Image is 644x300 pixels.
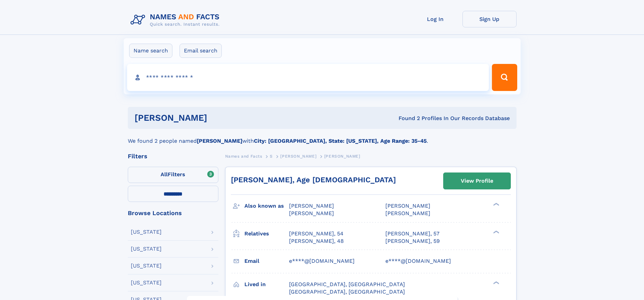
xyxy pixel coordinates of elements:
[385,230,439,237] a: [PERSON_NAME], 57
[461,173,493,189] div: View Profile
[303,115,510,122] div: Found 2 Profiles In Our Records Database
[289,210,334,216] span: [PERSON_NAME]
[127,64,489,91] input: search input
[270,154,273,159] span: S
[444,173,510,189] a: View Profile
[492,280,500,285] div: ❯
[244,279,289,290] h3: Lived in
[462,11,517,27] a: Sign Up
[492,230,500,234] div: ❯
[270,152,273,160] a: S
[254,138,427,144] b: City: [GEOGRAPHIC_DATA], State: [US_STATE], Age Range: 35-45
[128,210,218,216] div: Browse Locations
[131,263,162,269] div: [US_STATE]
[161,171,168,178] span: All
[408,11,462,27] a: Log In
[289,230,343,237] a: [PERSON_NAME], 54
[244,200,289,212] h3: Also known as
[128,167,218,183] label: Filters
[135,114,303,122] h1: [PERSON_NAME]
[492,202,500,207] div: ❯
[289,289,405,295] span: [GEOGRAPHIC_DATA], [GEOGRAPHIC_DATA]
[280,152,316,160] a: [PERSON_NAME]
[385,203,430,209] span: [PERSON_NAME]
[289,281,405,287] span: [GEOGRAPHIC_DATA], [GEOGRAPHIC_DATA]
[244,228,289,239] h3: Relatives
[289,203,334,209] span: [PERSON_NAME]
[289,237,344,245] a: [PERSON_NAME], 48
[385,210,430,216] span: [PERSON_NAME]
[280,154,316,159] span: [PERSON_NAME]
[197,138,242,144] b: [PERSON_NAME]
[231,176,396,184] a: [PERSON_NAME], Age [DEMOGRAPHIC_DATA]
[385,237,440,245] a: [PERSON_NAME], 59
[128,153,218,159] div: Filters
[131,246,162,252] div: [US_STATE]
[180,44,222,58] label: Email search
[244,255,289,267] h3: Email
[492,64,517,91] button: Search Button
[131,229,162,235] div: [US_STATE]
[128,11,225,29] img: Logo Names and Facts
[324,154,360,159] span: [PERSON_NAME]
[131,280,162,285] div: [US_STATE]
[129,44,172,58] label: Name search
[225,152,262,160] a: Names and Facts
[128,129,517,145] div: We found 2 people named with .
